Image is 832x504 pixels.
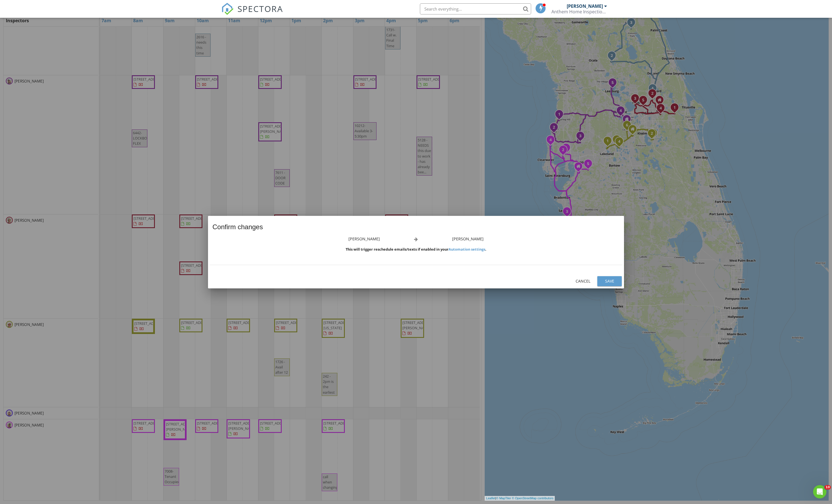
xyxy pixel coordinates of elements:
[597,276,622,286] button: Save
[575,278,591,284] div: Cancel
[824,485,831,490] span: 10
[420,3,531,14] input: Search everything...
[571,276,595,286] button: Cancel
[602,278,617,284] div: Save
[221,8,283,19] a: SPECTORA
[486,496,495,500] a: Leaflet
[512,496,553,500] a: © OpenStreetMap contributors
[208,216,624,236] div: Confirm changes
[221,3,234,15] img: The Best Home Inspection Software - Spectora
[237,3,283,14] span: SPECTORA
[452,236,624,242] div: [PERSON_NAME]
[813,485,826,498] iframe: Intercom live chat
[208,236,380,242] div: [PERSON_NAME]
[485,496,555,501] div: |
[449,247,485,252] a: Automation settings
[496,496,511,500] a: © MapTiler
[551,9,607,14] div: Anthem Home Inspections
[212,247,620,251] div: This will trigger reschedule emails/texts if enabled in your .
[567,3,603,9] div: [PERSON_NAME]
